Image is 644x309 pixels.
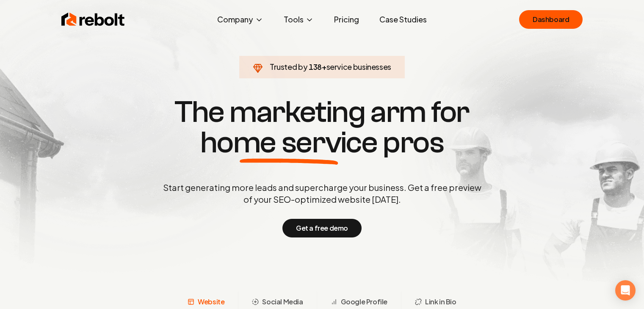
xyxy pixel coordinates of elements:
[119,97,525,158] h1: The marketing arm for pros
[326,62,392,72] span: service businesses
[161,182,483,205] p: Start generating more leads and supercharge your business. Get a free preview of your SEO-optimiz...
[309,61,322,73] span: 138
[277,11,321,28] button: Tools
[425,297,456,307] span: Link in Bio
[327,11,366,28] a: Pricing
[61,11,125,28] img: Rebolt Logo
[200,127,378,158] span: home service
[282,219,362,237] button: Get a free demo
[322,62,326,72] span: +
[615,280,636,301] div: Open Intercom Messenger
[270,62,307,72] span: Trusted by
[373,11,434,28] a: Case Studies
[519,10,583,29] a: Dashboard
[210,11,270,28] button: Company
[262,297,303,307] span: Social Media
[198,297,224,307] span: Website
[341,297,387,307] span: Google Profile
